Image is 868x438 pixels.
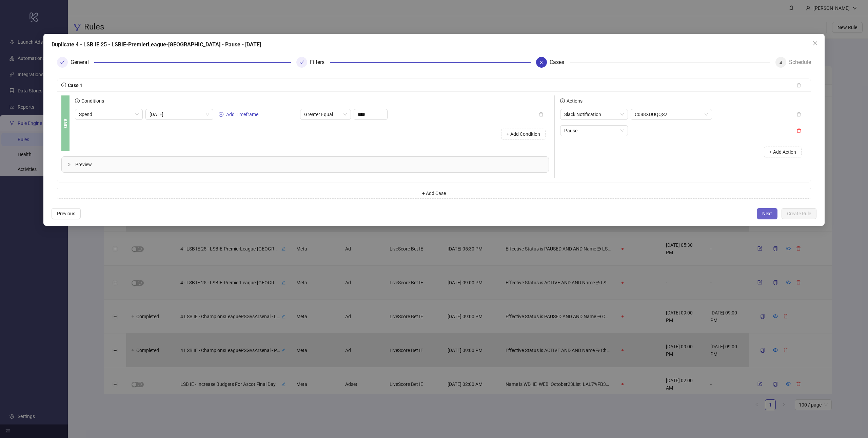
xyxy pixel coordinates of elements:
div: Cases [550,57,570,68]
button: Close [810,38,821,49]
div: Schedule [789,57,811,68]
span: info-circle [75,98,80,103]
button: delete [791,80,807,91]
span: Case 1 [66,83,82,88]
span: 4 [780,60,782,65]
span: delete [796,128,801,133]
div: Filters [310,57,330,68]
span: Pause [564,126,624,136]
span: Previous [57,211,75,216]
button: + Add Case [57,188,811,199]
span: Today [150,109,209,119]
span: plus-circle [219,112,223,117]
span: info-circle [61,83,66,87]
span: Actions [565,98,583,104]
button: + Add Action [764,147,802,157]
b: AND [62,118,69,128]
button: Add Timeframe [216,110,261,118]
span: Conditions [80,98,104,104]
span: + Add Case [422,191,446,196]
span: Spend [79,109,139,119]
button: delete [791,109,807,120]
button: Create Rule [782,208,816,219]
button: Previous [52,208,81,219]
span: Preview [75,161,543,168]
span: Slack Notification [564,109,624,119]
button: delete [533,109,549,120]
span: check [60,60,65,65]
span: close [812,41,818,46]
button: + Add Condition [501,129,546,139]
div: General [71,57,94,68]
div: Preview [62,157,549,172]
span: collapsed [67,162,71,167]
div: Duplicate 4 - LSB IE 25 - LSBIE-PremierLeague-[GEOGRAPHIC_DATA] - Pause - [DATE] [52,41,816,49]
span: Next [762,211,772,216]
button: delete [791,125,807,136]
span: Add Timeframe [226,112,258,117]
span: C088XDUQQS2 [635,109,708,119]
span: info-circle [560,98,565,103]
span: + Add Action [769,149,796,155]
span: + Add Condition [507,131,540,137]
span: 3 [540,60,543,65]
button: Next [757,208,777,219]
span: check [299,60,304,65]
span: Greater Equal [304,109,347,119]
